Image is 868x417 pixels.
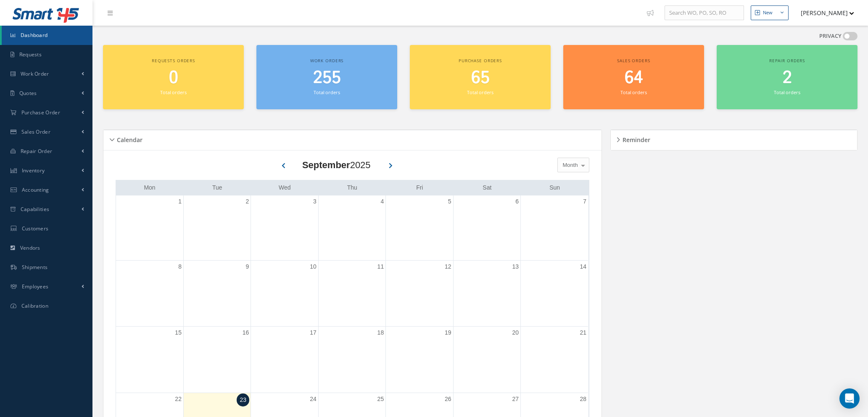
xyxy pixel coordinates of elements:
a: Saturday [481,182,493,193]
a: September 7, 2025 [581,195,588,208]
small: Total orders [314,89,340,95]
a: September 19, 2025 [443,327,453,339]
a: September 8, 2025 [177,261,183,273]
td: September 7, 2025 [521,195,588,261]
td: September 2, 2025 [183,195,251,261]
a: September 11, 2025 [376,261,386,273]
td: September 18, 2025 [318,327,385,393]
a: September 27, 2025 [510,393,520,405]
td: September 11, 2025 [318,260,385,326]
h5: Reminder [620,134,650,144]
span: 64 [625,66,643,90]
a: September 23, 2025 [237,393,249,406]
a: September 24, 2025 [308,393,318,405]
a: September 5, 2025 [446,195,453,208]
button: [PERSON_NAME] [793,5,854,21]
span: Quotes [19,90,37,97]
td: September 14, 2025 [521,260,588,326]
td: September 13, 2025 [453,260,520,326]
span: Requests orders [152,58,195,63]
a: Wednesday [277,182,293,193]
span: Work orders [310,58,343,63]
div: New [763,9,773,16]
span: 0 [169,66,178,90]
a: Sunday [548,182,562,193]
td: September 5, 2025 [386,195,453,261]
button: New [751,5,789,20]
a: September 4, 2025 [379,195,385,208]
td: September 15, 2025 [116,327,183,393]
td: September 19, 2025 [386,327,453,393]
span: Capabilities [21,206,50,213]
input: Search WO, PO, SO, RO [665,5,744,21]
a: September 9, 2025 [244,261,251,273]
b: September [302,160,350,170]
small: Total orders [160,89,186,95]
span: Sales Order [21,128,50,135]
td: September 4, 2025 [318,195,385,261]
div: Open Intercom Messenger [839,388,860,409]
a: September 22, 2025 [173,393,183,405]
a: September 14, 2025 [578,261,588,273]
td: September 3, 2025 [251,195,318,261]
a: September 12, 2025 [443,261,453,273]
a: September 15, 2025 [173,327,183,339]
span: Month [561,161,578,169]
a: Work orders 255 Total orders [256,45,397,109]
a: Repair orders 2 Total orders [717,45,857,109]
a: Thursday [346,182,359,193]
a: September 21, 2025 [578,327,588,339]
span: Purchase orders [459,58,502,63]
span: Repair Order [21,148,53,155]
span: Sales orders [617,58,650,63]
div: 2025 [302,158,371,172]
span: Shipments [22,264,48,271]
a: Friday [414,182,425,193]
small: Total orders [620,89,646,95]
td: September 21, 2025 [521,327,588,393]
h5: Calendar [114,134,142,144]
td: September 6, 2025 [453,195,520,261]
td: September 1, 2025 [116,195,183,261]
span: 255 [313,66,341,90]
span: Accounting [22,186,49,193]
span: 65 [471,66,490,90]
td: September 12, 2025 [386,260,453,326]
a: September 25, 2025 [376,393,386,405]
a: Requests orders 0 Total orders [103,45,244,109]
span: Work Order [21,70,49,77]
span: Repair orders [769,58,805,63]
td: September 16, 2025 [183,327,251,393]
span: Dashboard [21,32,48,39]
a: September 6, 2025 [514,195,520,208]
td: September 10, 2025 [251,260,318,326]
a: September 13, 2025 [510,261,520,273]
span: Inventory [22,167,45,174]
a: September 16, 2025 [241,327,251,339]
small: Total orders [467,89,493,95]
td: September 8, 2025 [116,260,183,326]
a: September 18, 2025 [376,327,386,339]
td: September 20, 2025 [453,327,520,393]
span: Purchase Order [21,109,60,116]
span: Requests [19,51,42,58]
span: 2 [783,66,792,90]
a: September 20, 2025 [510,327,520,339]
a: September 10, 2025 [308,261,318,273]
a: Monday [142,182,157,193]
td: September 17, 2025 [251,327,318,393]
span: Calibration [21,302,48,309]
span: Customers [22,225,49,232]
a: Sales orders 64 Total orders [563,45,704,109]
span: Employees [22,283,49,290]
label: PRIVACY [819,32,842,40]
a: September 17, 2025 [308,327,318,339]
a: Tuesday [211,182,224,193]
a: September 1, 2025 [177,195,183,208]
a: September 3, 2025 [311,195,318,208]
a: Dashboard [2,26,92,45]
a: Purchase orders 65 Total orders [410,45,551,109]
a: September 28, 2025 [578,393,588,405]
span: Vendors [20,244,40,251]
a: September 26, 2025 [443,393,453,405]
